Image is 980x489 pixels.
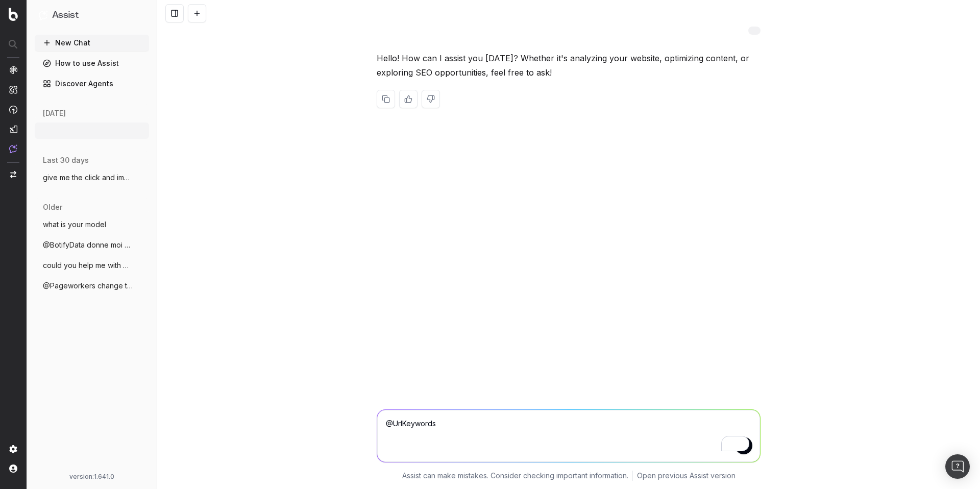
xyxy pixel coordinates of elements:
[9,445,17,453] img: Setting
[39,473,145,481] div: version: 1.641.0
[35,278,149,294] button: @Pageworkers change title in label-emmau
[9,8,18,21] img: Botify logo
[945,454,970,479] div: Open Intercom Messenger
[43,240,133,250] span: @BotifyData donne moi une liste de 100 u
[377,51,761,80] p: Hello! How can I assist you [DATE]? Whether it's analyzing your website, optimizing content, or e...
[52,8,79,22] h1: Assist
[43,202,62,212] span: older
[10,171,16,178] img: Switch project
[637,471,736,481] a: Open previous Assist version
[35,55,149,71] a: How to use Assist
[39,8,145,22] button: Assist
[35,216,149,233] button: what is your model
[43,108,66,118] span: [DATE]
[402,471,628,481] p: Assist can make mistakes. Consider checking important information.
[35,237,149,253] button: @BotifyData donne moi une liste de 100 u
[35,76,149,92] a: Discover Agents
[9,125,17,133] img: Studio
[9,144,17,153] img: Assist
[43,281,133,291] span: @Pageworkers change title in label-emmau
[9,66,17,74] img: Analytics
[9,105,17,114] img: Activation
[361,55,371,65] img: Botify assist logo
[35,35,149,51] button: New Chat
[35,257,149,274] button: could you help me with @KeywordsSuggesti
[9,85,17,94] img: Intelligence
[39,10,48,20] img: Assist
[43,219,106,230] span: what is your model
[43,155,89,165] span: last 30 days
[377,410,760,462] textarea: To enrich screen reader interactions, please activate Accessibility in Grammarly extension settings
[43,173,133,183] span: give me the click and impression for the
[9,464,17,473] img: My account
[35,169,149,186] button: give me the click and impression for the
[43,260,133,271] span: could you help me with @KeywordsSuggesti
